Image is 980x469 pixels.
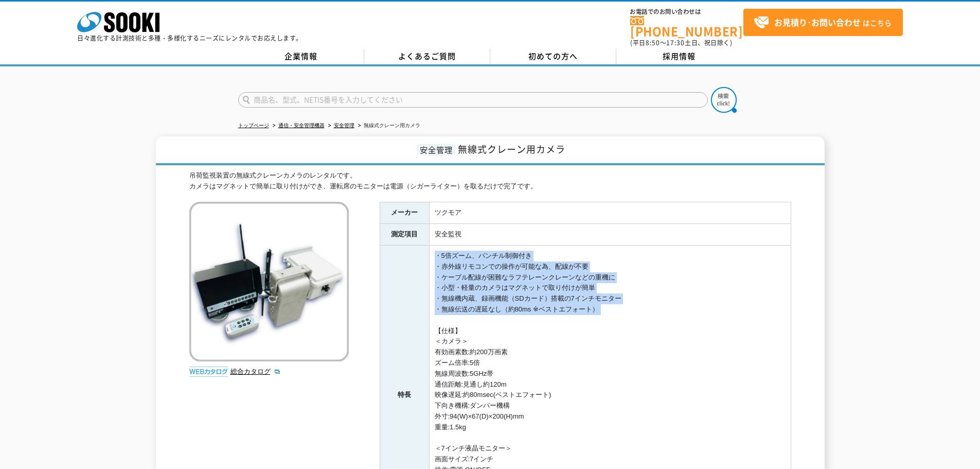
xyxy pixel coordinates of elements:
td: ツクモア [429,202,791,224]
span: 8:50 [646,38,660,47]
td: 安全監視 [429,224,791,246]
span: はこちら [754,15,892,30]
a: 企業情報 [238,49,364,64]
th: 測定項目 [380,224,429,246]
a: 初めての方へ [490,49,616,64]
a: 通信・安全管理機器 [278,123,325,128]
a: トップページ [238,123,269,128]
th: メーカー [380,202,429,224]
span: 初めての方へ [528,50,578,62]
p: 日々進化する計測技術と多種・多様化するニーズにレンタルでお応えします。 [77,35,302,41]
a: 総合カタログ [230,368,281,375]
a: [PHONE_NUMBER] [630,16,743,37]
img: btn_search.png [711,87,737,113]
span: 17:30 [666,38,685,47]
span: お電話でのお問い合わせは [630,9,743,15]
input: 商品名、型式、NETIS番号を入力してください [238,92,708,108]
li: 無線式クレーン用カメラ [356,120,420,131]
a: 安全管理 [334,123,354,128]
span: 無線式クレーン用カメラ [458,142,565,156]
img: 無線式クレーン用カメラ [189,202,349,361]
div: 吊荷監視装置の無線式クレーンカメラのレンタルです。 カメラはマグネットで簡単に取り付けができ、運転席のモニターは電源（シガーライター）を取るだけで完了です。 [189,170,791,192]
a: お見積り･お問い合わせはこちら [743,9,903,36]
strong: お見積り･お問い合わせ [774,16,861,28]
a: 採用情報 [616,49,742,64]
img: webカタログ [189,367,228,377]
a: よくあるご質問 [364,49,490,64]
span: 安全管理 [417,144,455,155]
span: (平日 ～ 土日、祝日除く) [630,38,732,47]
